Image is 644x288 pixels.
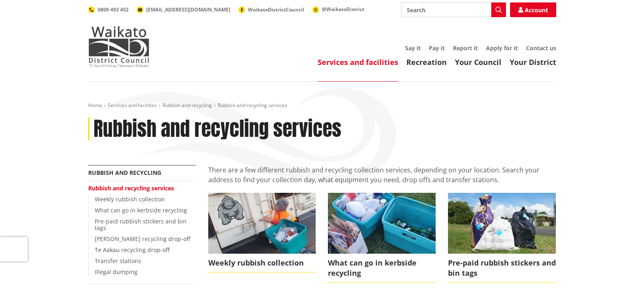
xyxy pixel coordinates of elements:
a: Say it [405,44,421,52]
a: What can go in kerbside recycling [328,193,436,283]
img: Waikato District Council - Te Kaunihera aa Takiwaa o Waikato [88,26,149,67]
a: Your Council [455,57,501,67]
input: Search input [401,2,506,17]
a: Apply for it [486,44,518,52]
a: Contact us [526,44,556,52]
a: Your District [510,57,556,67]
a: Weekly rubbish collection [208,193,316,272]
a: Home [88,102,102,109]
a: Report it [453,44,478,52]
a: Weekly rubbish collection [95,195,165,203]
a: Transfer stations [95,257,141,265]
span: What can go in kerbside recycling [328,254,436,283]
a: Rubbish and recycling services [88,184,174,192]
a: Pre-paid rubbish stickers and bin tags [448,193,556,283]
a: Te Aakau recycling drop-off [95,246,169,254]
a: @WaikatoDistrict [312,6,364,13]
a: Account [510,2,556,17]
span: Rubbish and recycling services [218,102,287,109]
a: Rubbish and recycling [88,169,161,176]
a: Services and facilities [318,57,398,67]
a: [PERSON_NAME] recycling drop-off [95,235,190,243]
a: What can go in kerbside recycling [95,206,187,214]
a: Pay it [429,44,445,52]
a: Rubbish and recycling [163,102,212,109]
span: Weekly rubbish collection [208,254,316,272]
p: There are a few different rubbish and recycling collection services, depending on your location. ... [208,165,556,185]
span: [EMAIL_ADDRESS][DOMAIN_NAME] [146,6,230,13]
a: Illegal dumping [95,268,138,276]
a: [EMAIL_ADDRESS][DOMAIN_NAME] [137,6,230,13]
a: 0800 492 452 [88,6,129,13]
span: 0800 492 452 [98,6,129,13]
img: Bins bags and tags [448,193,556,253]
span: WaikatoDistrictCouncil [248,6,304,13]
a: Recreation [406,57,447,67]
span: Pre-paid rubbish stickers and bin tags [448,254,556,283]
nav: breadcrumb [88,102,556,109]
a: Services and facilities [108,102,157,109]
img: Recycling collection [208,193,316,253]
a: Pre-paid rubbish stickers and bin tags [95,217,187,232]
a: WaikatoDistrictCouncil [238,6,304,13]
img: kerbside recycling [328,193,436,253]
span: @WaikatoDistrict [322,6,364,13]
h1: Rubbish and recycling services [94,117,341,141]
